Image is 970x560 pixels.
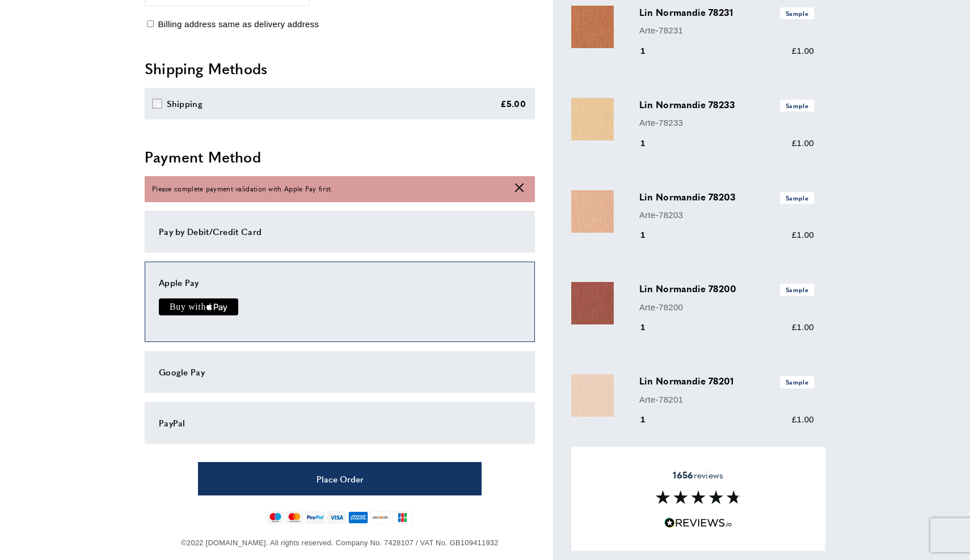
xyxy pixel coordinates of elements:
span: Sample [780,7,814,19]
img: Lin Normandie 78201 [571,374,614,417]
img: Lin Normandie 78233 [571,98,614,140]
h3: Lin Normandie 78203 [639,190,814,204]
div: Shipping [167,97,203,110]
h2: Payment Method [145,147,535,167]
img: visa [327,511,346,524]
h3: Lin Normandie 78200 [639,282,814,296]
span: £1.00 [792,414,814,424]
div: 1 [639,228,661,242]
span: Please complete payment validation with Apple Pay first. [152,183,333,194]
img: mastercard [286,511,302,524]
div: Apple Pay [159,276,521,289]
div: £5.00 [500,97,526,110]
h2: Shipping Methods [145,58,535,79]
div: 1 [639,136,661,150]
h3: Lin Normandie 78201 [639,374,814,388]
span: £1.00 [792,138,814,148]
img: Reviews.io 5 stars [664,518,732,528]
span: Sample [780,192,814,204]
span: reviews [673,469,723,481]
div: 1 [639,44,661,58]
div: PayPal [159,416,521,430]
p: Arte-78200 [639,301,814,314]
div: 1 [639,413,661,426]
button: Place Order [198,462,482,495]
span: £1.00 [792,322,814,332]
span: £1.00 [792,230,814,240]
img: paypal [305,511,325,524]
img: Lin Normandie 78200 [571,282,614,324]
p: Arte-78201 [639,393,814,407]
div: Google Pay [159,365,521,379]
h3: Lin Normandie 78231 [639,6,814,19]
span: Sample [780,376,814,388]
span: Billing address same as delivery address [158,19,319,29]
div: Pay by Debit/Credit Card [159,225,521,238]
img: Lin Normandie 78203 [571,190,614,233]
img: maestro [267,511,284,524]
span: Sample [780,100,814,112]
img: Lin Normandie 78231 [571,6,614,48]
img: american-express [348,511,368,524]
img: jcb [393,511,412,524]
img: discover [370,511,390,524]
span: £1.00 [792,46,814,55]
span: ©2022 [DOMAIN_NAME]. All rights reserved. Company No. 7428107 / VAT No. GB109411932 [181,538,498,547]
strong: 1656 [673,468,693,481]
p: Arte-78203 [639,208,814,222]
p: Arte-78233 [639,116,814,130]
div: 1 [639,320,661,334]
p: Arte-78231 [639,24,814,37]
input: Billing address same as delivery address [147,20,154,27]
img: Reviews section [656,490,741,504]
span: Sample [780,284,814,296]
h3: Lin Normandie 78233 [639,98,814,112]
